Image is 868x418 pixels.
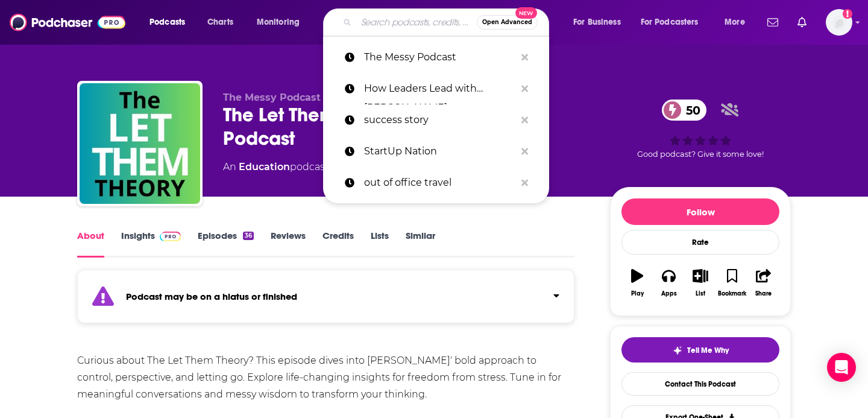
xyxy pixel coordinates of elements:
[364,167,515,198] p: out of office travel
[633,13,716,32] button: open menu
[725,14,745,31] span: More
[641,14,699,31] span: For Podcasters
[248,13,315,32] button: open menu
[271,230,306,258] a: Reviews
[323,73,549,104] a: How Leaders Lead with [PERSON_NAME]
[77,230,104,258] a: About
[621,372,779,396] a: Contact This Podcast
[121,230,181,258] a: InsightsPodchaser Pro
[243,232,254,240] div: 36
[364,42,515,73] p: The Messy Podcast
[364,73,515,104] p: How Leaders Lead with David Novak
[482,19,532,25] span: Open Advanced
[661,290,677,297] div: Apps
[323,167,549,198] a: out of office travel
[718,290,746,297] div: Bookmark
[826,9,852,36] span: Logged in as megcassidy
[515,7,537,19] span: New
[364,104,515,136] p: success story
[674,100,706,121] span: 50
[673,346,682,355] img: tell me why sparkle
[716,13,760,32] button: open menu
[200,13,241,32] a: Charts
[198,230,254,258] a: Episodes36
[687,346,729,355] span: Tell Me Why
[827,353,856,382] div: Open Intercom Messenger
[573,14,621,31] span: For Business
[257,14,300,31] span: Monitoring
[793,12,811,33] a: Show notifications dropdown
[653,261,684,305] button: Apps
[223,160,329,174] div: An podcast
[637,150,764,159] span: Good podcast? Give it some love!
[685,261,716,305] button: List
[239,161,290,173] a: Education
[323,136,549,167] a: StartUp Nation
[371,230,389,258] a: Lists
[406,230,435,258] a: Similar
[207,14,233,31] span: Charts
[662,100,706,121] a: 50
[826,9,852,36] button: Show profile menu
[335,8,561,36] div: Search podcasts, credits, & more...
[565,13,636,32] button: open menu
[77,277,574,323] section: Click to expand status details
[141,13,201,32] button: open menu
[126,291,297,302] strong: Podcast may be on a hiatus or finished
[621,337,779,363] button: tell me why sparkleTell Me Why
[80,83,200,204] img: The Let Them Theory | The Messy Podcast
[160,232,181,241] img: Podchaser Pro
[323,42,549,73] a: The Messy Podcast
[621,230,779,255] div: Rate
[10,11,125,34] img: Podchaser - Follow, Share and Rate Podcasts
[755,290,772,297] div: Share
[364,136,515,167] p: StartUp Nation
[696,290,705,297] div: List
[477,15,538,30] button: Open AdvancedNew
[356,13,477,32] input: Search podcasts, credits, & more...
[322,230,354,258] a: Credits
[610,92,791,166] div: 50Good podcast? Give it some love!
[323,104,549,136] a: success story
[763,12,783,33] a: Show notifications dropdown
[621,261,653,305] button: Play
[223,92,321,103] span: The Messy Podcast
[149,14,185,31] span: Podcasts
[621,198,779,225] button: Follow
[748,261,779,305] button: Share
[843,9,852,19] svg: Add a profile image
[716,261,747,305] button: Bookmark
[826,9,852,36] img: User Profile
[631,290,644,297] div: Play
